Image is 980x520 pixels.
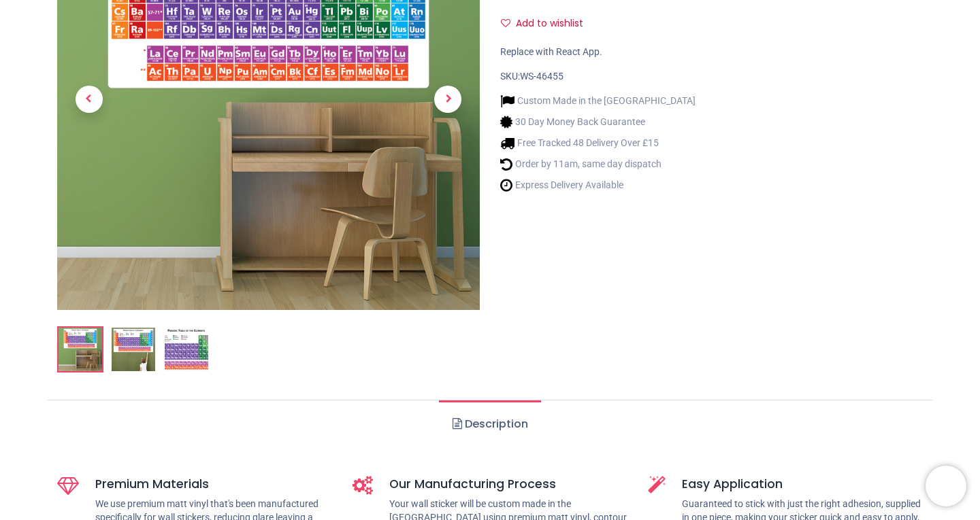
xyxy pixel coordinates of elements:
div: SKU: [500,70,923,84]
li: Custom Made in the [GEOGRAPHIC_DATA] [500,94,696,108]
a: Description [439,400,540,448]
div: Replace with React App. [500,46,923,59]
li: Free Tracked 48 Delivery Over £15 [500,136,696,150]
img: WS-46455-03 [165,328,208,371]
span: Next [434,86,461,113]
h5: Easy Application [682,476,923,493]
li: Order by 11am, same day dispatch [500,157,696,171]
iframe: Brevo live chat [926,466,966,506]
h5: Premium Materials [95,476,332,493]
li: 30 Day Money Back Guarantee [500,115,696,129]
img: WS-46455-02 [112,328,155,371]
span: Previous [76,86,103,113]
li: Express Delivery Available [500,178,696,192]
img: Periodic Table Science Wall Sticker [59,328,102,371]
i: Add to wishlist [501,18,510,28]
span: WS-46455 [520,71,563,82]
h5: Our Manufacturing Process [389,476,627,493]
button: Add to wishlistAdd to wishlist [500,12,595,35]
